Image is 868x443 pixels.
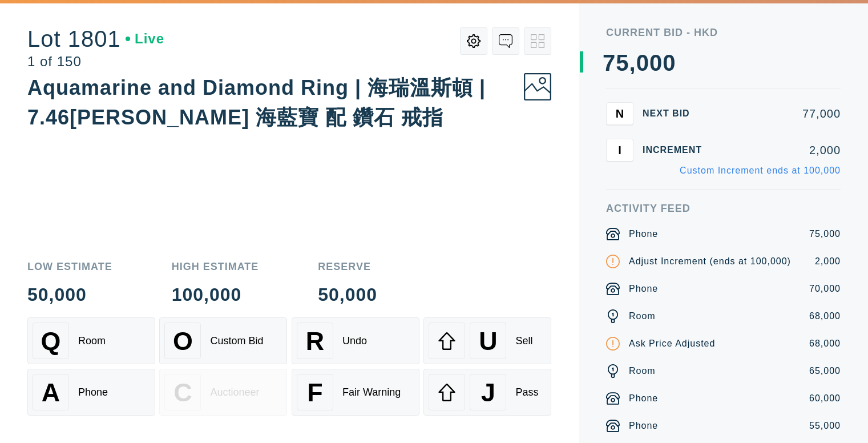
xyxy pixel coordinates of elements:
[42,378,60,407] span: A
[27,27,164,50] div: Lot 1801
[292,317,419,364] button: RUndo
[27,261,112,272] div: Low Estimate
[481,378,495,407] span: J
[173,378,192,407] span: C
[629,309,656,323] div: Room
[629,51,636,280] div: ,
[618,143,621,156] span: I
[629,227,658,241] div: Phone
[606,203,841,214] div: Activity Feed
[306,327,324,356] span: R
[629,337,715,351] div: Ask Price Adjusted
[318,261,377,272] div: Reserve
[172,261,259,272] div: High Estimate
[606,102,633,125] button: N
[173,327,193,356] span: O
[663,51,676,74] div: 0
[616,107,624,120] span: N
[606,27,841,38] div: Current Bid - HKD
[423,369,551,416] button: JPass
[606,139,633,162] button: I
[649,51,663,74] div: 0
[809,227,841,241] div: 75,000
[809,364,841,378] div: 65,000
[809,419,841,433] div: 55,000
[629,282,658,296] div: Phone
[78,335,106,347] div: Room
[159,317,287,364] button: OCustom Bid
[515,386,538,398] div: Pass
[172,285,259,304] div: 100,000
[423,317,551,364] button: USell
[629,392,658,405] div: Phone
[27,76,486,129] div: Aquamarine and Diamond Ring | 海瑞溫斯頓 | 7.46[PERSON_NAME] 海藍寶 配 鑽石 戒指
[629,255,791,268] div: Adjust Increment (ends at 100,000)
[27,317,155,364] button: QRoom
[27,369,155,416] button: APhone
[809,282,841,296] div: 70,000
[292,369,419,416] button: FFair Warning
[342,335,367,347] div: Undo
[479,327,497,356] span: U
[159,369,287,416] button: CAuctioneer
[629,364,656,378] div: Room
[210,335,263,347] div: Custom Bid
[815,255,841,268] div: 2,000
[636,51,649,74] div: 0
[78,386,108,398] div: Phone
[643,146,711,155] div: Increment
[318,285,377,304] div: 50,000
[809,337,841,351] div: 68,000
[809,392,841,405] div: 60,000
[643,109,711,118] div: Next Bid
[307,378,322,407] span: F
[27,285,112,304] div: 50,000
[342,386,401,398] div: Fair Warning
[515,335,532,347] div: Sell
[41,327,61,356] span: Q
[603,51,616,74] div: 7
[210,386,259,398] div: Auctioneer
[629,419,658,433] div: Phone
[720,108,841,119] div: 77,000
[27,55,164,69] div: 1 of 150
[809,309,841,323] div: 68,000
[680,166,841,175] div: Custom Increment ends at 100,000
[616,51,629,74] div: 5
[126,32,164,46] div: Live
[720,144,841,156] div: 2,000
